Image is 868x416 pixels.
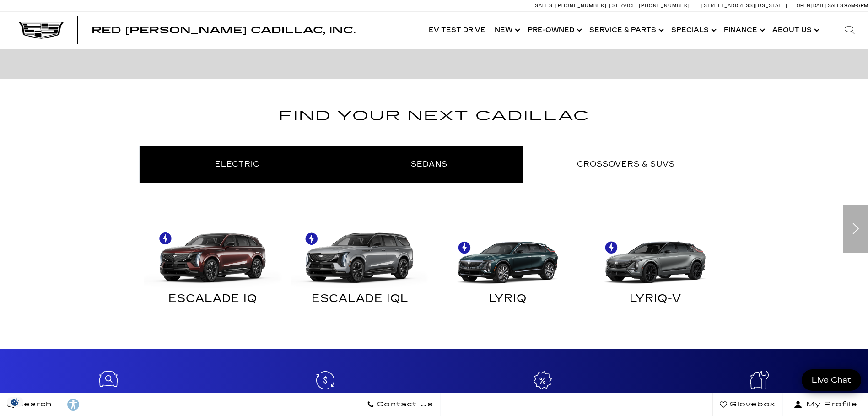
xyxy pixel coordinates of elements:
[844,3,868,9] span: 9 AM-6 PM
[802,369,861,391] a: Live Chat
[286,219,434,313] a: ESCALADE IQL ESCALADE IQL
[146,295,280,307] div: ESCALADE IQ
[639,3,690,9] span: [PHONE_NUMBER]
[439,219,577,288] img: LYRIQ
[803,398,857,411] span: My Profile
[293,295,427,307] div: ESCALADE IQL
[5,397,26,407] section: Click to Open Cookie Consent Modal
[577,160,675,168] span: Crossovers & SUVs
[535,3,609,8] a: Sales: [PHONE_NUMBER]
[18,22,64,39] img: Cadillac Dark Logo with Cadillac White Text
[719,12,768,49] a: Finance
[335,146,523,183] a: Sedans
[535,3,554,9] span: Sales:
[797,3,827,9] span: Open [DATE]
[434,219,582,313] a: LYRIQ LYRIQ
[807,375,856,385] span: Live Chat
[768,12,822,49] a: About Us
[585,12,667,49] a: Service & Parts
[490,12,523,49] a: New
[92,26,356,35] a: Red [PERSON_NAME] Cadillac, Inc.
[92,25,356,36] span: Red [PERSON_NAME] Cadillac, Inc.
[727,398,776,411] span: Glovebox
[523,146,729,183] a: Crossovers & SUVs
[424,12,490,49] a: EV Test Drive
[5,397,26,407] img: Opt-Out Icon
[523,12,585,49] a: Pre-Owned
[411,160,447,168] span: Sedans
[14,398,52,411] span: Search
[588,295,722,307] div: LYRIQ-V
[828,3,844,9] span: Sales:
[441,295,575,307] div: LYRIQ
[291,219,430,288] img: ESCALADE IQL
[712,393,783,416] a: Glovebox
[555,3,607,9] span: [PHONE_NUMBER]
[843,205,868,253] div: Next
[667,12,719,49] a: Specials
[144,219,282,288] img: ESCALADE IQ
[783,393,868,416] button: Open user profile menu
[612,3,637,9] span: Service:
[215,160,259,168] span: Electric
[139,105,729,139] h2: Find Your Next Cadillac
[140,146,335,183] a: Electric
[374,398,433,411] span: Contact Us
[586,219,725,288] img: LYRIQ-V
[139,219,287,313] a: ESCALADE IQ ESCALADE IQ
[609,3,692,8] a: Service: [PHONE_NUMBER]
[360,393,441,416] a: Contact Us
[582,219,729,313] a: LYRIQ-V LYRIQ-V
[701,3,787,9] a: [STREET_ADDRESS][US_STATE]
